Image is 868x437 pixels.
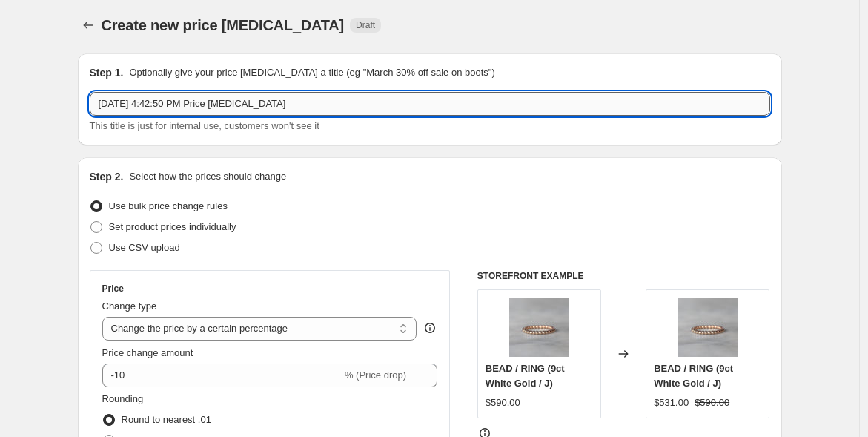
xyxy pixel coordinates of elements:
[90,65,124,80] h2: Step 1.
[90,169,124,184] h2: Step 2.
[102,17,345,33] span: Create new price [MEDICAL_DATA]
[654,395,689,410] div: $531.00
[109,242,180,253] span: Use CSV upload
[102,283,124,295] h3: Price
[109,200,228,211] span: Use bulk price change rules
[78,15,99,36] button: Price change jobs
[477,270,770,282] h6: STOREFRONT EXAMPLE
[102,393,144,404] span: Rounding
[90,120,319,131] span: This title is just for internal use, customers won't see it
[695,395,729,410] strike: $590.00
[102,300,157,312] span: Change type
[678,298,738,357] img: STOCKBeadRingIMG_7852_80x.jpg
[509,298,569,357] img: STOCKBeadRingIMG_7852_80x.jpg
[102,347,193,358] span: Price change amount
[654,363,733,389] span: BEAD / RING (9ct White Gold / J)
[129,169,286,184] p: Select how the prices should change
[486,395,520,410] div: $590.00
[486,363,565,389] span: BEAD / RING (9ct White Gold / J)
[356,19,375,31] span: Draft
[122,414,211,425] span: Round to nearest .01
[102,364,342,387] input: -15
[129,65,494,80] p: Optionally give your price [MEDICAL_DATA] a title (eg "March 30% off sale on boots")
[109,221,236,232] span: Set product prices individually
[423,321,437,335] div: help
[90,92,770,116] input: 30% off holiday sale
[345,369,406,381] span: % (Price drop)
